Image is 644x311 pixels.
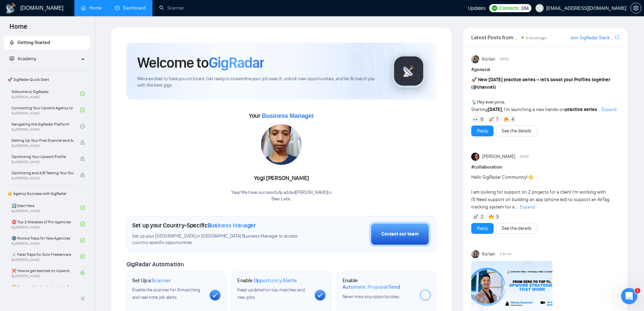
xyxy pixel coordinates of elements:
[132,233,311,246] span: Set up your [GEOGRAPHIC_DATA] or [GEOGRAPHIC_DATA] Business Manager to access country-specific op...
[80,173,85,177] span: lock
[473,215,478,219] img: 🚀
[80,108,85,112] span: check-circle
[492,5,497,11] img: upwork-logo.png
[11,170,73,176] span: Optimizing and A/B Testing Your Scanner for Better Results
[11,103,80,117] a: Connecting Your Upwork Agency to GigRadarBy[PERSON_NAME]
[520,204,535,210] span: Expand
[630,3,641,14] button: setting
[11,153,73,160] span: Optimizing Your Upwork Profile
[80,270,85,275] span: lock
[237,277,297,284] h1: Enable
[615,34,619,41] a: export
[11,267,73,274] span: ❌ How to get banned on Upwork
[570,34,614,42] a: Join GigRadar Slack Community
[521,4,528,12] span: 164
[504,117,509,122] img: 🔥
[489,215,494,219] img: 🔥
[471,77,477,83] span: 🚀
[18,40,50,45] span: Getting Started
[502,127,531,135] a: See the details
[511,116,514,123] span: 4
[502,225,531,232] a: See the details
[80,205,85,210] span: check-circle
[481,214,483,220] span: 2
[537,6,542,10] span: user
[489,117,494,122] img: 🚀
[392,54,426,88] img: gigradar-logo.png
[9,56,14,61] span: fund-projection-screen
[471,77,610,90] strong: New [DATE] practice series – let’s boost your Profiles together ( )
[468,5,485,11] span: Updates
[471,99,477,105] span: 📡
[11,137,73,144] span: Setting Up Your First Scanner and Auto-Bidder
[342,284,400,290] span: Automatic Proposal Send
[488,107,502,112] strong: [DATE]
[471,174,610,210] span: Hello GigRadar Community! I am looking for support on 2 projects for a client I'm working with. (...
[132,287,200,300] span: Enable the scanner for AI matching and real-time job alerts.
[471,126,494,136] button: Reply
[473,84,494,90] span: @channel
[473,117,478,122] img: 👀
[520,154,529,160] span: [DATE]
[471,163,619,171] h1: # collaboration
[11,284,73,290] span: 😭 Account blocked: what to do?
[237,287,305,300] span: Keep updated on top matches and new jobs.
[4,22,33,36] span: Home
[18,56,36,62] span: Academy
[4,36,90,49] li: Getting Started
[342,294,400,299] span: Never miss any opportunities.
[630,5,641,11] a: setting
[9,40,14,45] span: rocket
[209,53,264,72] span: GigRadar
[137,76,381,89] span: We're excited to have you on board. Get ready to streamline your job search, unlock new opportuni...
[159,5,184,11] a: searchScanner
[496,223,537,234] button: See the details
[631,5,641,11] span: setting
[262,112,314,119] span: Business Manager
[5,187,90,200] span: 👑 Agency Success with GigRadar
[80,124,85,129] span: check-circle
[80,91,85,96] span: check-circle
[261,124,302,165] img: 1698162912924-IMG-20231023-WA0161.jpg
[80,238,85,243] span: check-circle
[471,77,610,112] span: Hey everyone, Starting , I’m launching a new hands-on ...
[526,36,547,40] span: 5 hours ago
[11,217,80,231] a: ⛔ Top 3 Mistakes of Pro AgenciesBy[PERSON_NAME]
[80,254,85,259] span: check-circle
[482,153,515,160] span: [PERSON_NAME]
[477,127,488,135] a: Reply
[115,5,146,11] a: dashboardDashboard
[496,214,499,220] span: 3
[527,174,533,180] span: 👋
[11,249,80,264] a: ☠️ Fatal Traps for Solo FreelancersBy[PERSON_NAME]
[482,55,495,63] span: Korlan
[126,261,184,268] span: GigRadar Automation
[471,66,619,73] h1: # general
[5,3,16,14] img: logo
[231,190,332,202] div: Yaay! We have successfully added [PERSON_NAME] to
[471,33,520,42] span: Latest Posts from the GigRadar Community
[80,222,85,226] span: check-circle
[615,35,619,40] span: export
[81,5,101,11] a: homeHome
[132,277,170,284] h1: Set Up a
[482,250,495,258] span: Korlan
[11,176,73,180] span: By [PERSON_NAME]
[137,53,264,72] h1: Welcome to
[11,86,80,101] a: Welcome to GigRadarBy[PERSON_NAME]
[635,288,640,293] span: 1
[80,295,87,302] span: double-left
[565,107,597,112] strong: practice series
[249,112,314,119] span: Your
[601,107,617,112] span: Expand
[254,277,297,284] span: Opportunity Alerts
[500,251,511,257] span: 5:30 AM
[231,196,332,202] p: Bear Labs .
[80,140,85,145] span: lock
[471,223,494,234] button: Reply
[500,56,509,62] span: [DATE]
[11,200,80,215] a: 1️⃣ Start HereBy[PERSON_NAME]
[369,222,431,247] button: Contact our team
[80,156,85,161] span: lock
[11,160,73,164] span: By [PERSON_NAME]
